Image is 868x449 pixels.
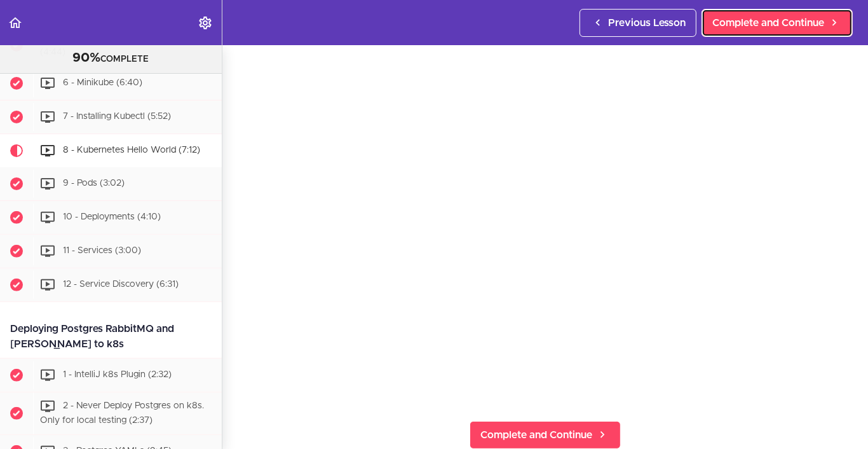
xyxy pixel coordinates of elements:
[63,112,171,121] span: 7 - Installing Kubectl (5:52)
[16,50,206,67] div: COMPLETE
[63,78,142,87] span: 6 - Minikube (6:40)
[248,66,843,401] iframe: Video Player
[63,146,200,155] span: 8 - Kubernetes Hello World (7:12)
[198,15,213,31] svg: Settings Menu
[63,212,161,221] span: 10 - Deployments (4:10)
[63,280,179,289] span: 12 - Service Discovery (6:31)
[63,370,172,379] span: 1 - IntelliJ k8s Plugin (2:32)
[63,179,125,188] span: 9 - Pods (3:02)
[580,9,696,37] a: Previous Lesson
[702,9,853,37] a: Complete and Continue
[63,246,141,255] span: 11 - Services (3:00)
[73,52,101,64] span: 90%
[40,401,204,425] span: 2 - Never Deploy Postgres on k8s. Only for local testing (2:37)
[712,15,824,31] span: Complete and Continue
[480,427,592,443] span: Complete and Continue
[608,15,686,31] span: Previous Lesson
[8,15,23,31] svg: Back to course curriculum
[470,421,621,449] a: Complete and Continue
